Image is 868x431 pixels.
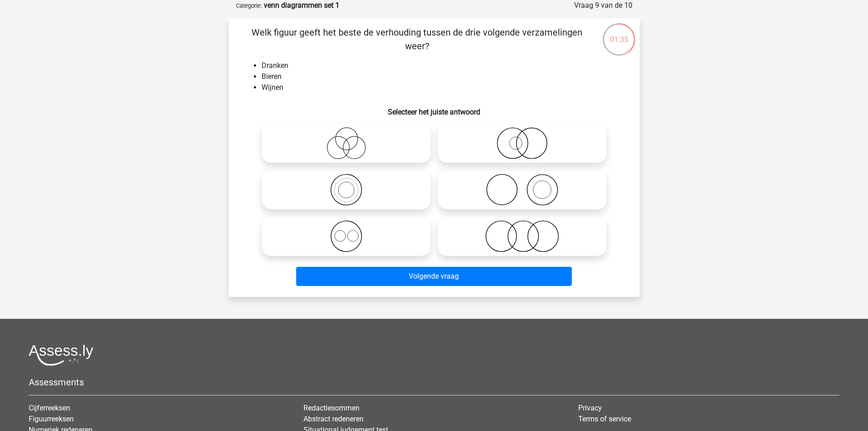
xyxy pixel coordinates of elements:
[29,377,839,388] h5: Assessments
[578,415,631,423] a: Terms of service
[296,267,572,286] button: Volgende vraag
[236,2,262,9] small: Categorie:
[262,82,625,93] li: Wijnen
[602,22,636,45] div: 01:35
[264,1,339,10] strong: venn diagrammen set 1
[29,344,93,366] img: Assessly logo
[262,71,625,82] li: Bieren
[303,404,360,412] a: Redactiesommen
[29,404,70,412] a: Cijferreeksen
[243,26,591,53] p: Welk figuur geeft het beste de verhouding tussen de drie volgende verzamelingen weer?
[262,60,625,71] li: Dranken
[243,100,625,116] h6: Selecteer het juiste antwoord
[29,415,74,423] a: Figuurreeksen
[578,404,602,412] a: Privacy
[303,415,364,423] a: Abstract redeneren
